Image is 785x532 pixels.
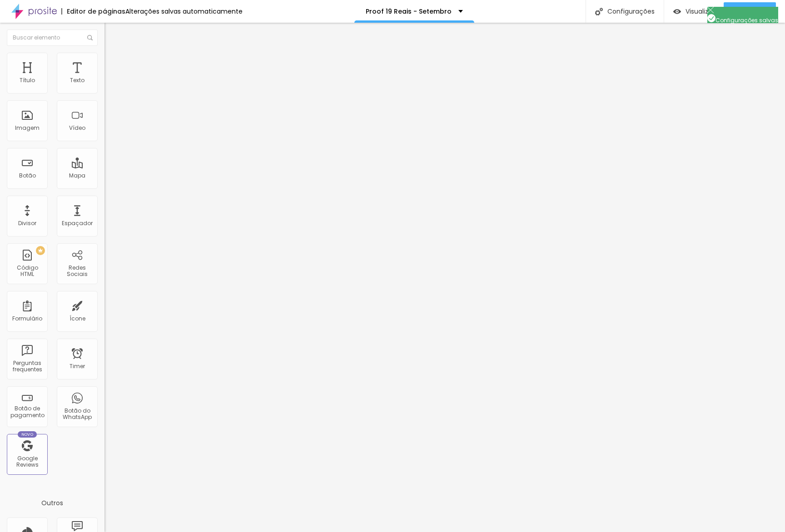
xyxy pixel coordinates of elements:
div: Ícone [70,315,85,322]
span: Configurações salvas [707,16,778,24]
div: Mapa [69,172,85,179]
div: Timer [70,363,85,369]
img: Icone [707,7,714,13]
div: Texto [70,77,84,84]
div: Imagem [15,125,40,131]
div: Perguntas frequentes [9,360,45,373]
div: Formulário [12,315,42,322]
img: Icone [87,35,93,40]
button: Publicar [724,2,776,20]
div: Alterações salvas automaticamente [125,8,243,15]
div: Vídeo [69,125,85,131]
iframe: Editor [104,23,785,532]
div: Botão de pagamento [9,405,45,419]
button: Visualizar [664,2,724,20]
input: Buscar elemento [7,30,98,46]
div: Espaçador [62,220,93,227]
img: Icone [707,14,715,22]
span: Visualizar [686,8,715,15]
div: Título [20,77,35,84]
div: Código HTML [9,265,45,278]
div: Novo [18,431,37,438]
div: Redes Sociais [59,265,95,278]
div: Botão [19,172,36,179]
img: Icone [595,8,603,15]
p: Proof 19 Reais - Setembro [366,8,452,15]
img: view-1.svg [673,8,681,15]
div: Divisor [18,220,36,227]
div: Google Reviews [9,455,45,468]
div: Editor de páginas [61,8,125,15]
div: Botão do WhatsApp [59,408,95,421]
